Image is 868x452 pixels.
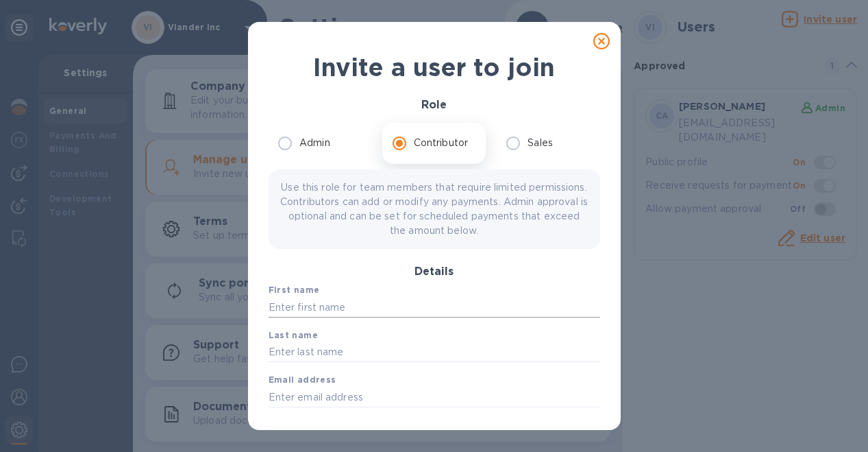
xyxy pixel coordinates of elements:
p: Contributor [414,136,468,150]
p: Sales [528,136,553,150]
input: Enter last name [269,342,600,363]
b: Last name [269,330,319,340]
b: First name [269,285,320,295]
input: Enter email address [269,387,600,407]
b: Email address [269,374,336,385]
p: Use this role for team members that require limited permissions. Contributors can add or modify a... [280,180,589,238]
input: Enter first name [269,297,600,318]
h3: Role [269,99,600,112]
b: Invite a user to join [313,52,555,82]
h3: Permissions [269,429,600,442]
h3: Details [269,265,600,278]
div: role [269,123,600,164]
p: Admin [299,136,330,150]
